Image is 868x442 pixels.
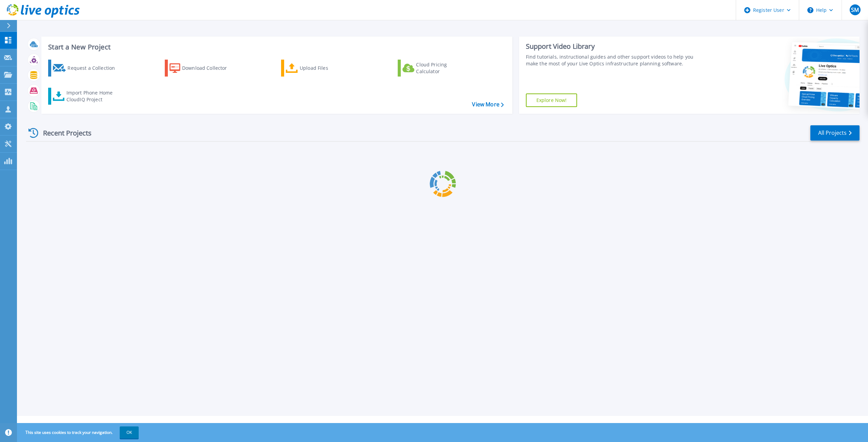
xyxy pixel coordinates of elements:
[398,60,473,77] a: Cloud Pricing Calculator
[526,93,577,107] a: Explore Now!
[19,426,139,439] span: This site uses cookies to track your navigation.
[526,42,702,51] div: Support Video Library
[120,426,139,439] button: OK
[48,43,504,51] h3: Start a New Project
[67,61,122,75] div: Request a Collection
[26,125,101,141] div: Recent Projects
[281,60,357,77] a: Upload Files
[472,101,504,108] a: View More
[182,61,236,75] div: Download Collector
[48,60,124,77] a: Request a Collection
[810,125,860,141] a: All Projects
[300,61,354,75] div: Upload Files
[66,89,119,103] div: Import Phone Home CloudIQ Project
[526,54,702,67] div: Find tutorials, instructional guides and other support videos to help you make the most of your L...
[416,61,470,75] div: Cloud Pricing Calculator
[165,60,240,77] a: Download Collector
[851,7,859,13] span: SM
